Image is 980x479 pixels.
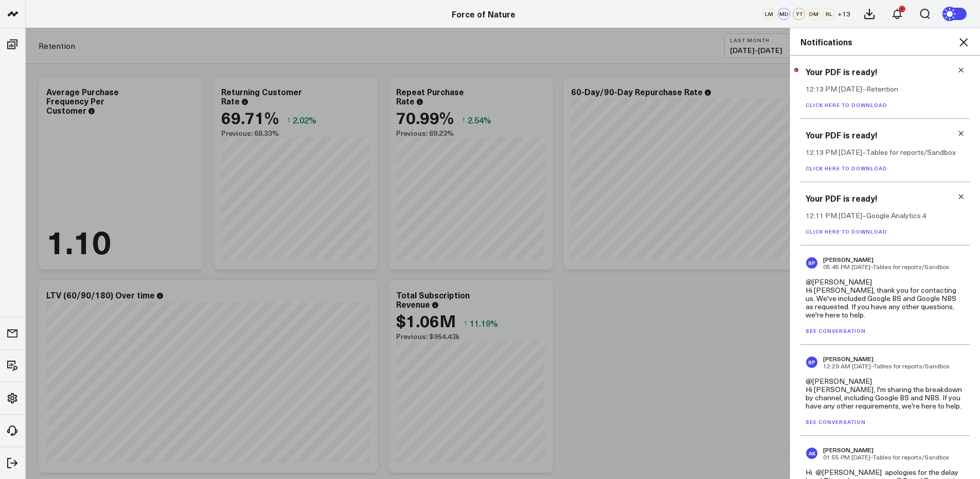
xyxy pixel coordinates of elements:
[806,278,965,319] div: @[PERSON_NAME] Hi [PERSON_NAME], thank you for contacting us. We've included Google BS and Google...
[823,446,949,453] div: [PERSON_NAME]
[806,165,889,172] a: Click here to download.
[806,377,965,410] div: @[PERSON_NAME] Hi [PERSON_NAME], I'm sharing the breakdown by channel, including Google BS and NB...
[806,418,866,425] a: See conversation
[806,147,862,157] span: 12:13 PM [DATE]
[838,8,850,20] button: +13
[862,84,898,94] span: – Retention
[806,66,965,77] h3: Your PDF is ready!
[806,228,889,235] a: Click here to download.
[806,447,818,459] div: AK
[862,210,926,220] span: – Google Analytics 4
[452,8,515,20] a: Force of Nature
[806,129,965,140] h3: Your PDF is ready!
[838,10,850,17] span: + 13
[806,210,862,220] span: 12:11 PM [DATE]
[778,8,790,20] div: MD
[793,8,805,20] div: YT
[870,453,949,461] span: – Tables for reports/Sandbox
[862,147,956,157] span: – Tables for reports/Sandbox
[870,262,949,271] span: – Tables for reports/Sandbox
[763,8,775,20] div: LM
[806,257,818,269] div: SP
[800,36,970,47] h2: Notifications
[823,262,870,271] span: 05:45 PM [DATE]
[806,192,965,204] h3: Your PDF is ready!
[806,327,866,334] a: See conversation
[823,453,870,461] span: 01:55 PM [DATE]
[899,6,905,12] div: 1
[808,8,820,20] div: DM
[806,84,862,94] span: 12:13 PM [DATE]
[823,355,950,362] div: [PERSON_NAME]
[871,362,950,370] span: – Tables for reports/Sandbox
[823,8,835,20] div: RL
[823,256,949,263] div: [PERSON_NAME]
[806,356,818,368] div: SP
[806,101,889,109] a: Click here to download.
[823,362,871,370] span: 12:29 AM [DATE]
